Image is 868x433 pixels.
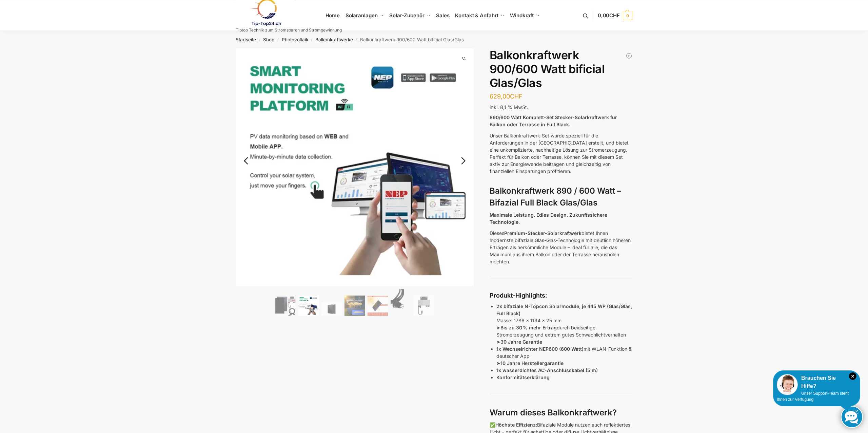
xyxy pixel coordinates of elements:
[344,296,365,316] img: Balkonkraftwerk 900/600 Watt bificial Glas/Glas – Bild 4
[387,0,433,31] a: Solar-Zubehör
[500,339,542,345] strong: 30 Jahre Garantie
[452,0,507,31] a: Kontakt & Anfahrt
[368,296,388,316] img: Bificial 30 % mehr Leistung
[496,367,598,373] strong: 1x wasserdichtes AC-Anschlusskabel (5 m)
[321,302,342,316] img: Maysun
[353,37,360,43] span: /
[507,0,543,31] a: Windkraft
[496,303,632,316] strong: 2x bifaziale N-Topcon Solarmodule, je 445 WP (Glas/Glas, Full Black)
[496,346,584,352] strong: 1x Wechselrichter NEP600 (600 Watt)
[455,12,498,19] span: Kontakt & Anfahrt
[282,37,308,42] a: Photovoltaik
[510,12,534,19] span: Windkraft
[224,31,645,48] nav: Breadcrumb
[342,0,386,31] a: Solaranlagen
[298,296,319,316] img: Balkonkraftwerk 900/600 Watt bificial Glas/Glas – Bild 2
[510,93,522,100] span: CHF
[346,12,378,19] span: Solaranlagen
[275,296,296,316] img: Bificiales Hochleistungsmodul
[500,360,564,366] strong: 10 Jahre Herstellergarantie
[496,345,632,367] p: mit WLAN-Funktion & deutscher App ➤
[490,48,632,90] h1: Balkonkraftwerk 900/600 Watt bificial Glas/Glas
[626,52,632,59] a: Balkonkraftwerk 1780 Watt mit 4 KWh Zendure Batteriespeicher Notstrom fähig
[263,37,274,42] a: Shop
[777,374,856,390] div: Brauchen Sie Hilfe?
[496,303,632,345] p: Masse: 1786 x 1134 x 25 mm ➤ durch beidseitige Stromerzeugung und extrem gutes Schwachlichtverhal...
[496,374,550,380] strong: Konformitätserklärung
[490,212,607,225] strong: Maximale Leistung. Edles Design. Zukunftssichere Technologie.
[274,37,281,43] span: /
[490,104,528,110] span: inkl. 8,1 % MwSt.
[490,230,632,265] p: Dieses bietet Ihnen modernste bifaziale Glas-Glas-Technologie mit deutlich höheren Erträgen als h...
[236,28,342,32] p: Tiptop Technik zum Stromsparen und Stromgewinnung
[777,374,798,395] img: Customer service
[609,12,620,19] span: CHF
[414,296,434,316] img: Balkonkraftwerk 900/600 Watt bificial Glas/Glas – Bild 7
[490,114,617,127] strong: 890/600 Watt Komplett-Set Stecker-Solarkraftwerk für Balkon oder Terrasse in Full Black.
[490,408,617,417] strong: Warum dieses Balkonkraftwerk?
[500,325,557,330] strong: Bis zu 30 % mehr Ertrag
[236,37,256,42] a: Startseite
[490,132,632,175] p: Unser Balkonkraftwerk-Set wurde speziell für die Anforderungen in der [GEOGRAPHIC_DATA] erstellt,...
[490,186,621,208] strong: Balkonkraftwerk 890 / 600 Watt – Bifazial Full Black Glas/Glas
[598,5,632,26] a: 0,00CHF 0
[490,93,522,100] bdi: 629,00
[495,422,537,428] strong: Höchste Effizienz:
[389,12,425,19] span: Solar-Zubehör
[504,230,581,236] strong: Premium-Stecker-Solarkraftwerk
[474,48,712,207] img: Balkonkraftwerk 900/600 Watt bificial Glas/Glas 5
[490,292,547,299] strong: Produkt-Highlights:
[391,289,411,316] img: Anschlusskabel-3meter_schweizer-stecker
[315,37,353,42] a: Balkonkraftwerke
[256,37,263,43] span: /
[623,11,632,20] span: 0
[598,12,620,19] span: 0,00
[777,391,849,402] span: Unser Support-Team steht Ihnen zur Verfügung
[436,12,450,19] span: Sales
[849,372,856,380] i: Schließen
[433,0,452,31] a: Sales
[308,37,315,43] span: /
